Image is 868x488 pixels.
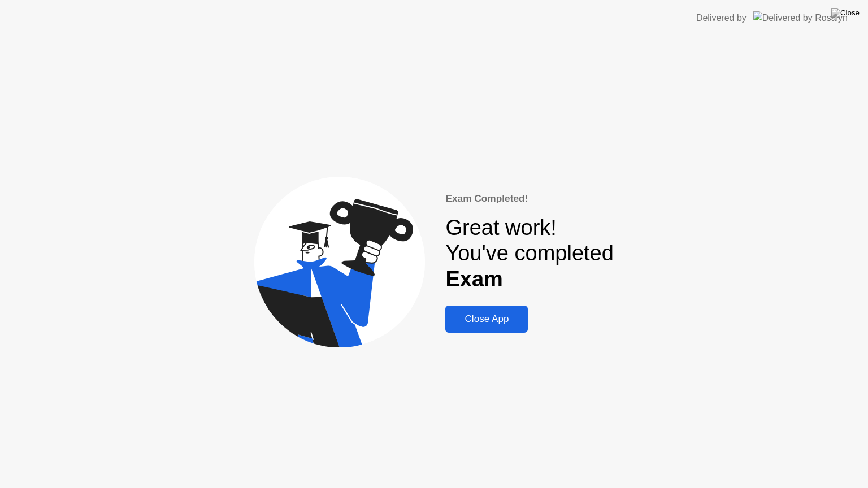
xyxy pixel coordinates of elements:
[445,306,528,333] button: Close App
[445,215,613,293] div: Great work! You've completed
[445,267,502,291] b: Exam
[445,191,613,206] div: Exam Completed!
[831,8,860,18] img: Close
[696,11,747,25] div: Delivered by
[753,11,848,24] img: Delivered by Rosalyn
[449,313,524,325] div: Close App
